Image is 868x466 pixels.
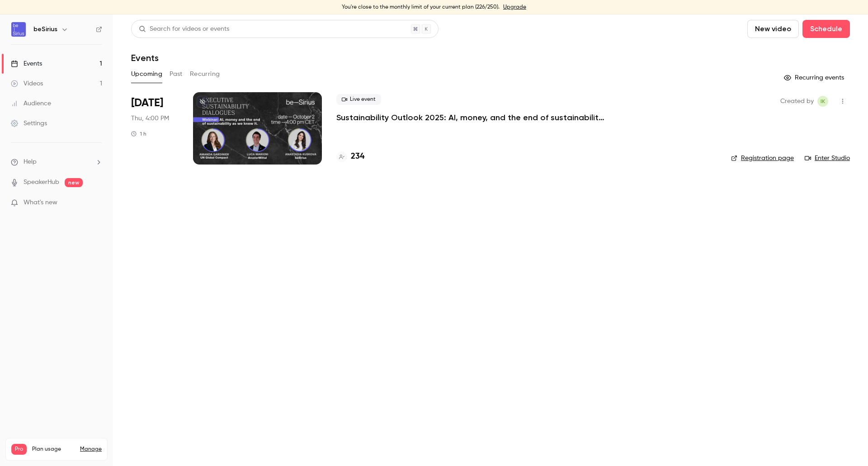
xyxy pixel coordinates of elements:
span: [DATE] [131,96,163,110]
div: Settings [11,119,47,128]
span: Plan usage [32,446,75,453]
a: Enter Studio [805,154,850,163]
button: Schedule [802,20,850,38]
div: Oct 2 Thu, 4:00 PM (Europe/Amsterdam) [131,92,179,165]
span: What's new [24,198,57,207]
button: Past [170,67,183,81]
li: help-dropdown-opener [11,157,102,167]
div: 1 h [131,130,146,137]
span: Help [24,157,37,167]
span: Created by [780,96,814,107]
span: Live event [336,94,381,105]
a: 234 [336,151,364,163]
button: Upcoming [131,67,162,81]
a: Upgrade [503,4,526,11]
span: Irina Kuzminykh [817,96,828,107]
span: new [65,178,83,187]
h1: Events [131,52,159,63]
a: Sustainability Outlook 2025: AI, money, and the end of sustainability as we knew it [336,112,608,123]
a: Registration page [731,154,794,163]
button: Recurring [190,67,220,81]
img: beSirius [11,22,26,37]
div: Audience [11,99,51,108]
span: Thu, 4:00 PM [131,114,169,123]
span: Pro [11,444,27,455]
button: New video [747,20,799,38]
span: IK [821,96,825,107]
a: Manage [80,446,102,453]
div: Videos [11,79,43,88]
button: Recurring events [780,71,850,85]
div: Search for videos or events [139,24,229,34]
h4: 234 [351,151,364,163]
h6: beSirius [33,25,57,34]
a: SpeakerHub [24,178,59,187]
div: Events [11,59,42,68]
